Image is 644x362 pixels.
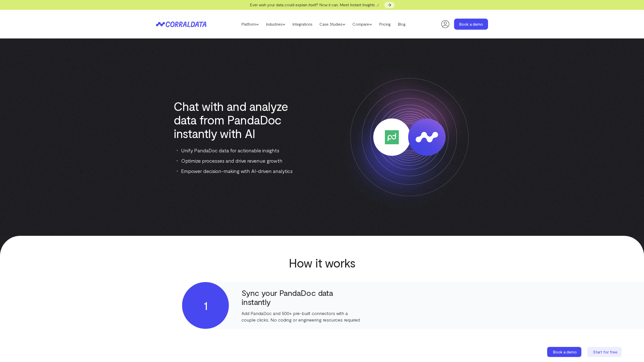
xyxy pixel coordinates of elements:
div: 1 [182,282,229,329]
h2: How it works [235,256,409,269]
a: Case Studies [316,20,349,28]
a: Compare [349,20,376,28]
a: Platform [238,20,262,28]
h4: Sync your PandaDoc data instantly [242,288,362,306]
span: Start for free [593,349,617,354]
a: Start for free [587,347,623,357]
a: Industries [262,20,289,28]
a: Integrations [289,20,316,28]
li: Optimize processes and drive revenue growth [177,157,296,165]
a: Book a demo [454,19,488,30]
a: Book a demo [547,347,582,357]
li: Empower decision-making with AI-driven analytics [177,167,296,175]
h1: Chat with and analyze data from PandaDoc instantly with AI [174,99,296,140]
li: Unify PandaDoc data for actionable insights [177,146,296,154]
span: Ever wish your data could explain itself? Now it can. Meet Instant Insights 🪄 [250,2,381,7]
span: Book a demo [553,349,577,354]
a: Pricing [376,20,394,28]
a: Blog [394,20,409,28]
p: Add PandaDoc and 500+ pre-built connectors with a couple clicks. No coding or engineering resourc... [242,310,362,323]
